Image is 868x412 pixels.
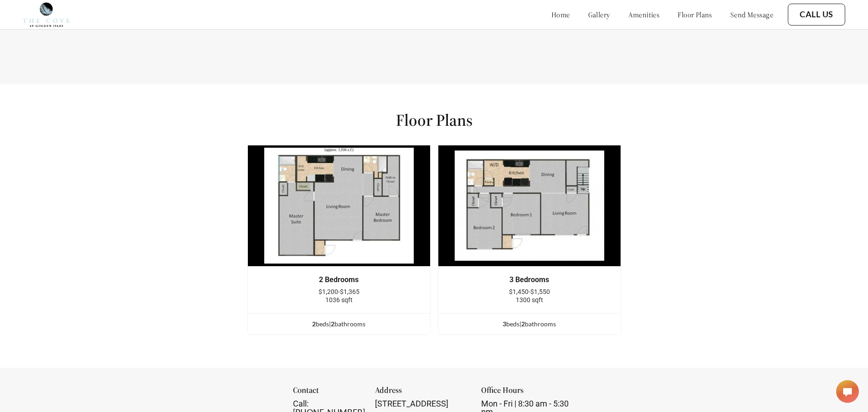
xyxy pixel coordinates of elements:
span: 1300 sqft [516,296,543,304]
div: Address [375,386,469,400]
a: gallery [588,10,610,19]
h1: Floor Plans [396,110,473,130]
div: 3 Bedrooms [452,276,607,284]
div: bed s | bathroom s [248,319,430,329]
div: [STREET_ADDRESS] [375,400,469,408]
div: bed s | bathroom s [438,319,621,329]
img: example [438,145,621,267]
a: send message [730,10,773,19]
span: 1036 sqft [325,296,353,304]
span: Call: [293,399,308,408]
span: 3 [503,320,506,328]
a: home [551,10,570,19]
span: 2 [331,320,334,328]
span: $1,450-$1,550 [509,288,550,295]
div: 2 Bedrooms [262,276,416,284]
div: Office Hours [481,386,575,400]
span: 2 [312,320,316,328]
img: cove_at_golden_isles_logo.png [23,2,70,27]
a: floor plans [678,10,712,19]
a: Call Us [800,10,833,20]
span: 2 [521,320,525,328]
a: amenities [628,10,660,19]
span: $1,200-$1,365 [318,288,360,295]
img: example [247,145,431,267]
button: Call Us [788,4,845,26]
div: Contact [293,386,364,400]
